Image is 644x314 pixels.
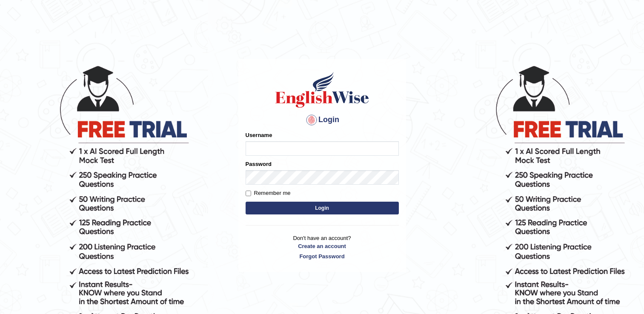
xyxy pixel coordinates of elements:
label: Password [246,160,272,168]
a: Forgot Password [246,252,399,260]
label: Username [246,131,272,139]
input: Remember me [246,191,251,196]
a: Create an account [246,242,399,250]
img: Logo of English Wise sign in for intelligent practice with AI [274,71,371,109]
h4: Login [246,113,399,127]
p: Don't have an account? [246,234,399,260]
label: Remember me [246,189,291,197]
button: Login [246,202,399,214]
